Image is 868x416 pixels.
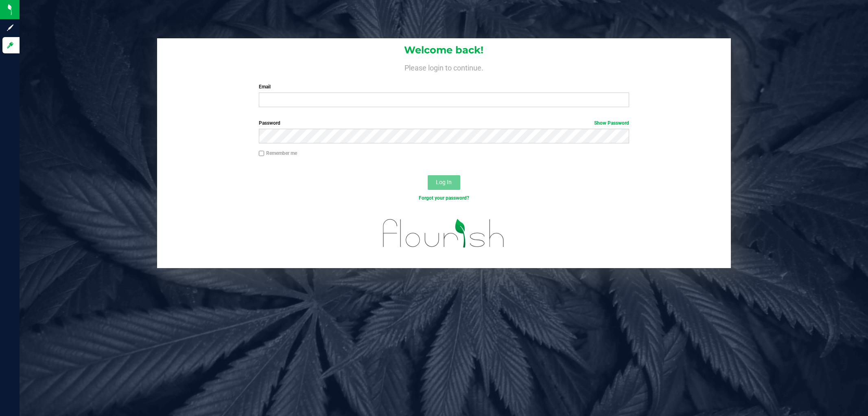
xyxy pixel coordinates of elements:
[419,195,469,201] a: Forgot your password?
[428,175,460,190] button: Log In
[6,41,14,49] inline-svg: Log in
[259,120,280,126] span: Password
[6,24,14,32] inline-svg: Sign up
[259,150,297,157] label: Remember me
[259,151,265,156] input: Remember me
[436,179,452,185] span: Log In
[259,83,629,90] label: Email
[157,45,731,55] h1: Welcome back!
[372,210,516,256] img: flourish_logo.svg
[157,62,731,72] h4: Please login to continue.
[594,120,629,126] a: Show Password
